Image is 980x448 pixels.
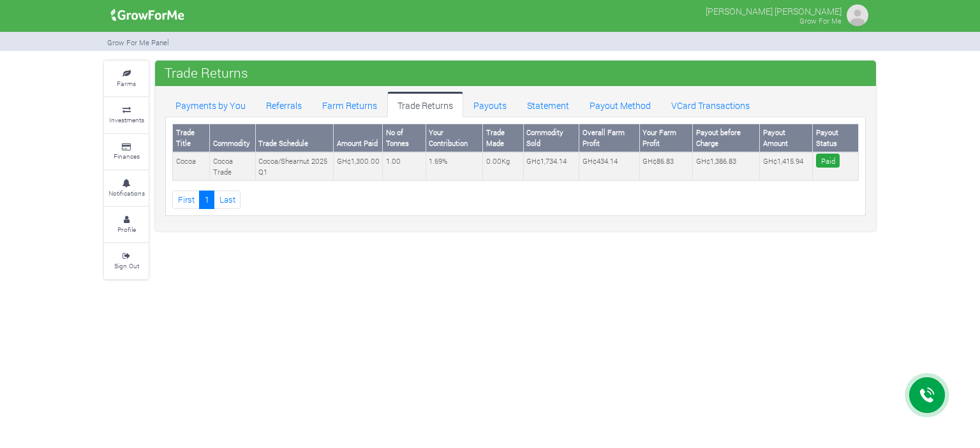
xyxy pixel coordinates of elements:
[114,152,140,161] small: Finances
[334,152,383,180] td: GH¢1,300.00
[845,3,870,28] img: growforme image
[210,124,256,152] th: Commodity
[639,124,692,152] th: Your Farm Profit
[760,124,813,152] th: Payout Amount
[517,92,579,117] a: Statement
[693,152,760,180] td: GH¢1,386.83
[463,92,517,117] a: Payouts
[760,152,813,180] td: GH¢1,415.94
[383,124,426,152] th: No of Tonnes
[172,191,859,209] nav: Page Navigation
[813,124,859,152] th: Payout Status
[104,207,149,242] a: Profile
[255,124,333,152] th: Trade Schedule
[107,38,169,47] small: Grow For Me Panel
[426,124,483,152] th: Your Contribution
[108,189,145,198] small: Notifications
[104,243,149,278] a: Sign Out
[165,92,256,117] a: Payments by You
[706,3,842,18] p: [PERSON_NAME] [PERSON_NAME]
[693,124,760,152] th: Payout before Charge
[104,98,149,133] a: Investments
[117,79,136,88] small: Farms
[172,191,200,209] a: First
[107,3,189,28] img: growforme image
[161,60,251,85] span: Trade Returns
[173,152,210,180] td: Cocoa
[256,92,312,117] a: Referrals
[104,134,149,170] a: Finances
[312,92,387,117] a: Farm Returns
[483,152,524,180] td: 0.00Kg
[523,152,579,180] td: GH¢1,734.14
[383,152,426,180] td: 1.00
[214,191,241,209] a: Last
[173,124,210,152] th: Trade Title
[334,124,383,152] th: Amount Paid
[104,61,149,96] a: Farms
[104,171,149,206] a: Notifications
[114,261,139,270] small: Sign Out
[661,92,760,117] a: VCard Transactions
[579,124,639,152] th: Overall Farm Profit
[523,124,579,152] th: Commodity Sold
[387,92,463,117] a: Trade Returns
[117,225,136,234] small: Profile
[255,152,333,180] td: Cocoa/Shearnut 2025 Q1
[816,154,840,168] span: Paid
[639,152,692,180] td: GH¢86.83
[199,191,214,209] a: 1
[109,115,144,124] small: Investments
[579,92,661,117] a: Payout Method
[799,16,842,25] small: Grow For Me
[483,124,524,152] th: Trade Made
[210,152,256,180] td: Cocoa Trade
[426,152,483,180] td: 1.69%
[579,152,639,180] td: GH¢434.14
